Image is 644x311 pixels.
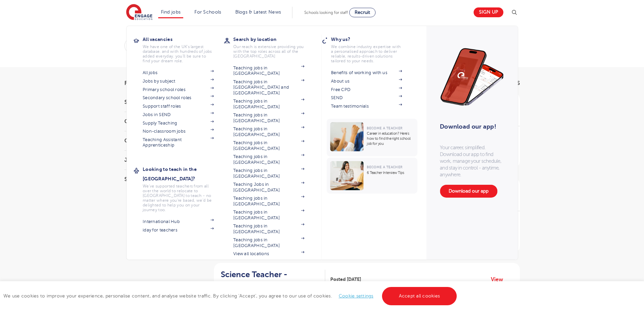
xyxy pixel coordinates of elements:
a: Find jobs [161,9,181,15]
a: Teaching Jobs in [GEOGRAPHIC_DATA] [233,182,304,193]
a: All jobs [143,70,214,75]
a: Support staff roles [143,104,214,109]
a: Supply Teaching [143,120,214,126]
a: Teaching jobs in [GEOGRAPHIC_DATA] [233,223,304,235]
span: We use cookies to improve your experience, personalise content, and analyse website traffic. By c... [3,293,458,298]
a: Download our app [440,185,497,198]
a: Blogs & Latest News [235,9,281,15]
a: Teaching jobs in [GEOGRAPHIC_DATA] [233,140,304,151]
p: 6 Teacher Interview Tips [367,170,414,175]
a: Teaching Assistant Apprenticeship [143,137,214,148]
a: Teaching jobs in [GEOGRAPHIC_DATA] and [GEOGRAPHIC_DATA] [233,79,304,96]
a: View [491,275,508,284]
a: Why us?We combine industry expertise with a personalised approach to deliver reliable, results-dr... [331,35,412,63]
h2: Science Teacher - Hertsmere [221,270,320,289]
a: About us [331,79,402,84]
a: Accept all cookies [382,287,457,305]
a: Cookie settings [339,293,374,298]
h3: Why us? [331,35,412,44]
a: International Hub [143,219,214,224]
a: Teaching jobs in [GEOGRAPHIC_DATA] [233,237,304,248]
p: Your career, simplified. Download our app to find work, manage your schedule, and stay in control... [440,144,504,178]
a: Jobs in SEND [143,112,214,117]
a: All vacanciesWe have one of the UK's largest database. and with hundreds of jobs added everyday. ... [143,35,224,63]
h3: Search by location [233,35,314,44]
span: Posted [DATE] [330,276,361,283]
a: Search by locationOur reach is extensive providing you with the top roles across all of the [GEOG... [233,35,314,59]
h3: Job Type [124,157,199,163]
a: Science Teacher - Hertsmere [221,270,325,289]
h3: All vacancies [143,35,224,44]
p: We've supported teachers from all over the world to relocate to [GEOGRAPHIC_DATA] to teach - no m... [143,184,214,212]
a: Teaching jobs in [GEOGRAPHIC_DATA] [233,98,304,110]
a: Team testimonials [331,104,402,109]
a: Teaching jobs in [GEOGRAPHIC_DATA] [233,196,304,207]
span: Schools looking for staff [304,10,348,15]
a: Teaching jobs in [GEOGRAPHIC_DATA] [233,126,304,137]
a: Recruit [349,8,376,17]
a: Become a Teacher6 Teacher Interview Tips [327,158,419,194]
h3: Sector [124,177,199,182]
a: Benefits of working with us [331,70,402,75]
a: Primary school roles [143,87,214,92]
h3: Looking to teach in the [GEOGRAPHIC_DATA]? [143,164,224,183]
p: We have one of the UK's largest database. and with hundreds of jobs added everyday. you'll be sur... [143,44,214,63]
h3: Download our app! [440,119,501,134]
a: Become a TeacherCareer in education? Here’s how to find the right school job for you [327,119,419,156]
a: Non-classroom jobs [143,129,214,134]
div: Submit [124,38,445,53]
span: Recruit [355,10,370,15]
a: Teaching jobs in [GEOGRAPHIC_DATA] [233,65,304,76]
a: View all locations [233,251,304,257]
a: Sign up [474,7,503,17]
span: Filters [124,81,145,86]
a: Teaching jobs in [GEOGRAPHIC_DATA] [233,154,304,165]
h3: County [124,119,199,124]
a: Secondary school roles [143,95,214,101]
span: Become a Teacher [367,126,402,130]
h3: City [124,138,199,143]
a: Jobs by subject [143,79,214,84]
p: We combine industry expertise with a personalised approach to deliver reliable, results-driven so... [331,44,402,63]
a: For Schools [194,9,221,15]
a: Teaching jobs in [GEOGRAPHIC_DATA] [233,112,304,124]
span: Become a Teacher [367,165,402,169]
a: Looking to teach in the [GEOGRAPHIC_DATA]?We've supported teachers from all over the world to rel... [143,164,224,212]
img: Engage Education [126,4,152,21]
p: Our reach is extensive providing you with the top roles across all of the [GEOGRAPHIC_DATA] [233,44,304,59]
p: Career in education? Here’s how to find the right school job for you [367,131,414,146]
a: Teaching jobs in [GEOGRAPHIC_DATA] [233,168,304,179]
a: SEND [331,95,402,101]
a: iday for teachers [143,227,214,233]
a: Teaching jobs in [GEOGRAPHIC_DATA] [233,209,304,221]
a: Free CPD [331,87,402,92]
h3: Start Date [124,99,199,105]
